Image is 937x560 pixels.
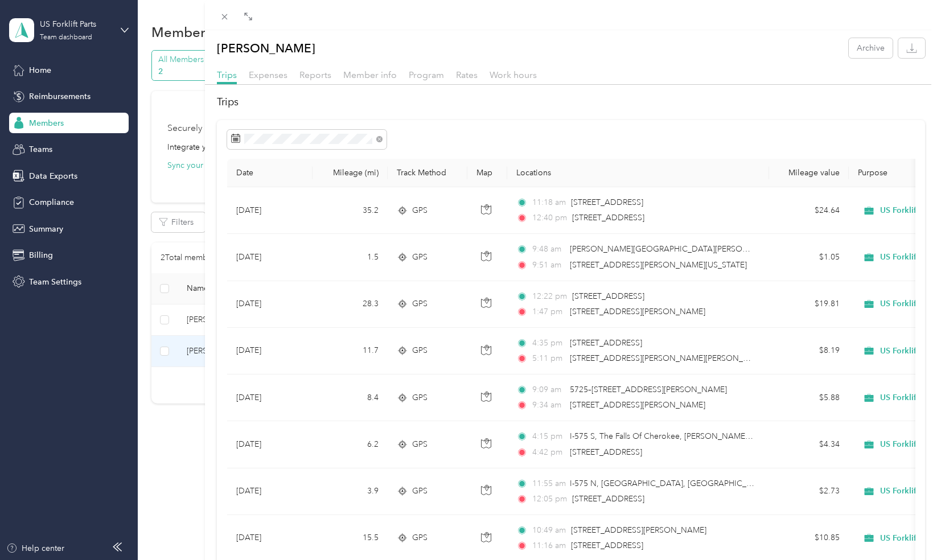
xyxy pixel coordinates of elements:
td: $1.05 [769,234,849,281]
span: [STREET_ADDRESS] [570,338,642,348]
span: 1:47 pm [532,306,565,318]
span: GPS [412,251,428,263]
h2: Trips [217,94,925,110]
span: I-575 N, [GEOGRAPHIC_DATA], [GEOGRAPHIC_DATA] [570,479,770,488]
td: [DATE] [227,468,313,515]
th: Date [227,159,313,187]
span: 9:09 am [532,384,565,396]
td: 28.3 [313,281,388,328]
span: Reports [299,69,331,80]
span: 4:42 pm [532,446,565,459]
span: [STREET_ADDRESS][PERSON_NAME][US_STATE] [570,260,747,270]
td: [DATE] [227,187,313,234]
td: 1.5 [313,234,388,281]
span: 4:35 pm [532,337,565,349]
span: Member info [343,69,397,80]
span: Work hours [490,69,537,80]
span: 5725–[STREET_ADDRESS][PERSON_NAME] [570,385,727,394]
td: $8.19 [769,328,849,374]
span: GPS [412,298,428,310]
span: 12:22 pm [532,290,567,303]
td: $4.34 [769,421,849,468]
span: 4:15 pm [532,430,565,443]
iframe: Everlance-gr Chat Button Frame [873,496,937,560]
span: GPS [412,392,428,404]
td: 35.2 [313,187,388,234]
td: 3.9 [313,468,388,515]
span: 12:05 pm [532,493,567,505]
span: GPS [412,438,428,451]
span: [STREET_ADDRESS][PERSON_NAME] [570,400,705,410]
th: Locations [507,159,769,187]
span: GPS [412,485,428,497]
span: Expenses [249,69,287,80]
th: Mileage (mi) [313,159,388,187]
span: 5:11 pm [532,352,565,365]
span: 9:34 am [532,399,565,411]
td: $2.73 [769,468,849,515]
span: [STREET_ADDRESS] [572,291,644,301]
span: [STREET_ADDRESS] [571,197,643,207]
th: Mileage value [769,159,849,187]
span: [STREET_ADDRESS][PERSON_NAME] [570,307,705,316]
span: Trips [217,69,237,80]
p: [PERSON_NAME] [217,38,315,58]
td: [DATE] [227,421,313,468]
span: [STREET_ADDRESS] [571,541,643,550]
span: GPS [412,344,428,357]
th: Map [467,159,507,187]
td: $24.64 [769,187,849,234]
td: [DATE] [227,234,313,281]
td: $5.88 [769,374,849,421]
td: 6.2 [313,421,388,468]
th: Track Method [388,159,467,187]
button: Archive [849,38,893,58]
td: [DATE] [227,281,313,328]
span: 9:48 am [532,243,565,256]
span: GPS [412,204,428,217]
span: 9:51 am [532,259,565,271]
td: [DATE] [227,374,313,421]
td: [DATE] [227,328,313,374]
span: GPS [412,532,428,544]
span: [STREET_ADDRESS][PERSON_NAME] [571,525,706,535]
span: [STREET_ADDRESS] [570,447,642,457]
span: 11:18 am [532,196,566,209]
span: I-575 S, The Falls Of Cherokee, [PERSON_NAME][GEOGRAPHIC_DATA], [GEOGRAPHIC_DATA] [570,431,916,441]
td: 11.7 [313,328,388,374]
span: [STREET_ADDRESS][PERSON_NAME][PERSON_NAME] [570,353,768,363]
span: Rates [456,69,478,80]
span: 10:49 am [532,524,566,537]
span: 12:40 pm [532,212,567,224]
span: 11:55 am [532,477,565,490]
td: $19.81 [769,281,849,328]
span: 11:16 am [532,540,566,552]
td: 8.4 [313,374,388,421]
span: [STREET_ADDRESS] [572,494,644,504]
span: Program [409,69,444,80]
span: [STREET_ADDRESS] [572,213,644,223]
